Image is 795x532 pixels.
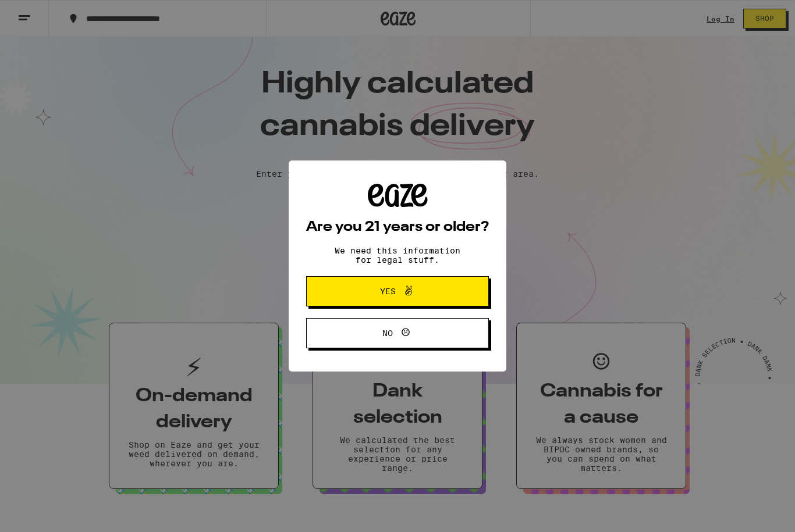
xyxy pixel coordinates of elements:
span: No [382,329,393,337]
span: Yes [380,287,396,295]
button: Yes [306,276,489,306]
span: Hi. Need any help? [7,8,84,17]
button: No [306,318,489,348]
h2: Are you 21 years or older? [306,220,489,234]
p: We need this information for legal stuff. [325,246,470,265]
